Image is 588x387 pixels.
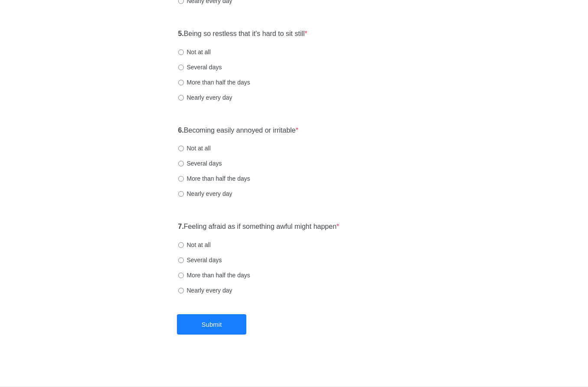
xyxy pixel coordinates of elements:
[177,314,246,335] button: Submit
[178,161,184,166] input: Several days
[178,271,250,280] label: More than half the days
[178,80,184,85] input: More than half the days
[178,127,184,134] strong: 6.
[178,159,222,168] label: Several days
[178,48,211,56] label: Not at all
[178,223,184,230] strong: 7.
[178,176,184,182] input: More than half the days
[178,29,307,39] label: Being so restless that it's hard to sit still
[178,30,184,37] strong: 5.
[178,63,222,72] label: Several days
[178,93,232,102] label: Nearly every day
[178,95,184,101] input: Nearly every day
[178,65,184,70] input: Several days
[178,174,250,183] label: More than half the days
[178,242,184,248] input: Not at all
[178,126,299,136] label: Becoming easily annoyed or irritable
[178,286,232,295] label: Nearly every day
[178,288,184,293] input: Nearly every day
[178,189,232,198] label: Nearly every day
[178,78,250,87] label: More than half the days
[178,241,211,249] label: Not at all
[178,191,184,197] input: Nearly every day
[178,146,184,151] input: Not at all
[178,273,184,278] input: More than half the days
[178,256,222,264] label: Several days
[178,222,340,232] label: Feeling afraid as if something awful might happen
[178,257,184,263] input: Several days
[178,144,211,153] label: Not at all
[178,49,184,55] input: Not at all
